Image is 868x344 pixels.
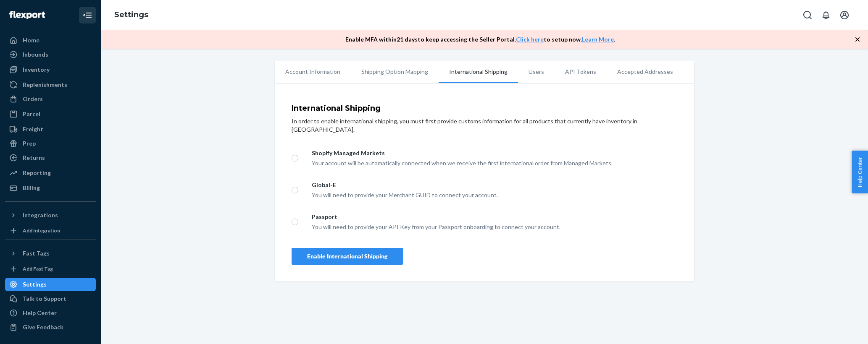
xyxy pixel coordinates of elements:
[351,61,439,82] li: Shipping Option Mapping
[23,184,40,192] div: Billing
[5,208,96,222] button: Integrations
[5,278,96,291] a: Settings
[5,263,96,274] a: Add Fast Tag
[23,125,43,133] div: Freight
[836,7,853,23] button: Open account menu
[114,10,148,19] a: Settings
[5,151,96,164] a: Returns
[5,48,96,61] a: Inbounds
[23,323,63,331] div: Give Feedback
[23,65,50,74] div: Inventory
[292,117,677,134] p: In order to enable international shipping, you must first provide customs information for all pro...
[23,154,45,162] div: Returns
[555,61,607,82] li: API Tokens
[312,181,677,189] div: Global-E
[5,63,96,76] a: Inventory
[23,280,47,289] div: Settings
[312,213,677,221] div: Passport
[292,187,298,193] input: Global-EYou will need to provide your Merchant GUID to connect your account.
[79,7,96,23] button: Close Navigation
[292,104,381,113] h4: International Shipping
[5,292,96,305] a: Talk to Support
[5,306,96,320] a: Help Center
[5,225,96,236] a: Add Integration
[23,50,48,59] div: Inbounds
[312,149,677,157] div: Shopify Managed Markets
[5,137,96,150] a: Prep
[607,61,684,82] li: Accepted Addresses
[5,247,96,260] button: Fast Tags
[5,78,96,91] a: Replenishments
[23,169,51,177] div: Reporting
[23,110,40,118] div: Parcel
[23,95,43,103] div: Orders
[312,157,677,167] div: Your account will be automatically connected when we receive the first international order from M...
[23,249,50,258] div: Fast Tags
[307,252,387,261] div: Enable International Shipping
[818,7,834,23] button: Open notifications
[23,265,53,272] div: Add Fast Tag
[5,107,96,121] a: Parcel
[5,321,96,334] button: Give Feedback
[9,11,45,19] img: Flexport logo
[23,81,67,89] div: Replenishments
[852,151,868,193] button: Help Center
[108,3,155,27] ol: breadcrumbs
[23,139,36,148] div: Prep
[5,181,96,195] a: Billing
[5,92,96,106] a: Orders
[292,155,298,162] input: Shopify Managed MarketsYour account will be automatically connected when we receive the first int...
[5,166,96,180] a: Reporting
[439,61,518,83] li: International Shipping
[5,122,96,136] a: Freight
[292,219,298,225] input: PassportYou will need to provide your API Key from your Passport onboarding to connect your account.
[23,309,57,317] div: Help Center
[799,7,816,23] button: Open Search Box
[518,61,555,82] li: Users
[5,34,96,47] a: Home
[345,35,615,44] p: Enable MFA within 21 days to keep accessing the Seller Portal. to setup now. .
[23,36,39,44] div: Home
[275,61,351,82] li: Account Information
[312,189,677,199] div: You will need to provide your Merchant GUID to connect your account.
[23,294,66,303] div: Talk to Support
[292,248,403,265] button: Enable International Shipping
[312,221,677,231] div: You will need to provide your API Key from your Passport onboarding to connect your account.
[23,211,58,219] div: Integrations
[582,36,614,43] a: Learn More
[516,36,544,43] a: Click here
[23,227,60,234] div: Add Integration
